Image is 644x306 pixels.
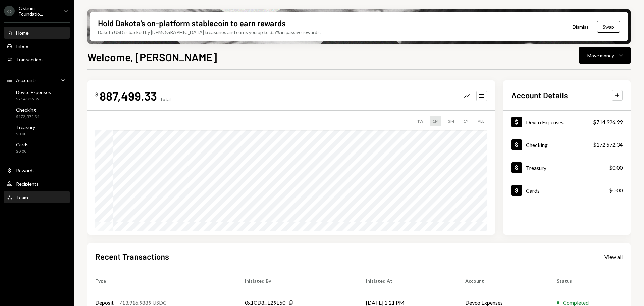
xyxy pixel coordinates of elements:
div: Devco Expenses [526,119,563,125]
th: Status [549,270,631,292]
a: Team [4,191,70,203]
div: Checking [16,107,39,113]
div: Move money [587,52,614,59]
a: Treasury$0.00 [4,122,70,138]
a: Cards$0.00 [503,179,631,202]
button: Swap [597,21,620,33]
div: $0.00 [609,186,623,194]
div: Hold Dakota’s on-platform stablecoin to earn rewards [98,17,286,29]
a: View all [604,253,623,260]
h1: Welcome, [PERSON_NAME] [87,50,217,64]
button: Move money [579,47,631,64]
div: Recipients [16,181,39,187]
div: $0.00 [609,164,623,172]
div: Devco Expenses [16,89,51,95]
a: Checking$172,572.34 [4,105,70,121]
div: $0.00 [16,149,29,155]
div: Total [160,96,171,102]
div: Inbox [16,43,28,49]
div: Transactions [16,57,44,62]
div: Ostium Foundatio... [19,5,58,17]
a: Devco Expenses$714,926.99 [4,87,70,103]
div: Treasury [16,124,35,130]
div: 3M [445,116,457,126]
a: Recipients [4,178,70,190]
th: Initiated By [237,270,358,292]
a: Devco Expenses$714,926.99 [503,111,631,133]
div: $714,926.99 [593,118,623,126]
div: Checking [526,142,548,148]
a: Treasury$0.00 [503,156,631,179]
div: Treasury [526,165,546,171]
div: Rewards [16,168,35,173]
div: 1W [414,116,426,126]
a: Rewards [4,164,70,176]
div: $714,926.99 [16,96,51,102]
div: Accounts [16,77,37,83]
th: Type [87,270,237,292]
div: 1Y [461,116,471,126]
div: 1M [430,116,441,126]
a: Home [4,27,70,39]
div: O [4,6,15,16]
div: Home [16,30,29,36]
h2: Recent Transactions [95,251,169,262]
div: Cards [526,187,540,194]
div: Dakota USD is backed by [DEMOGRAPHIC_DATA] treasuries and earns you up to 3.5% in passive rewards. [98,29,321,36]
div: 887,499.33 [100,88,157,103]
div: View all [604,254,623,260]
div: $ [95,91,98,98]
div: ALL [475,116,487,126]
a: Inbox [4,40,70,52]
th: Initiated At [358,270,457,292]
th: Account [457,270,549,292]
div: Team [16,194,28,200]
a: Accounts [4,74,70,86]
a: Transactions [4,53,70,65]
div: $172,572.34 [16,114,39,120]
div: Cards [16,142,29,147]
div: $0.00 [16,131,35,137]
h2: Account Details [511,90,568,101]
a: Cards$0.00 [4,140,70,156]
div: $172,572.34 [593,141,623,149]
a: Checking$172,572.34 [503,133,631,156]
button: Dismiss [564,19,597,35]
